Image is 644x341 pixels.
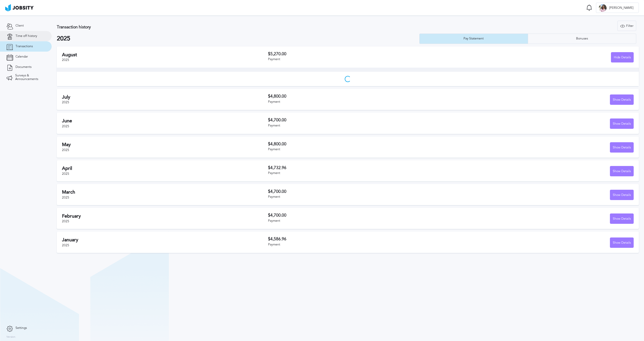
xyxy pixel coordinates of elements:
button: Show Details [610,118,634,129]
div: Payment [268,124,451,128]
img: ab4bad089aa723f57921c736e9817d99.png [5,4,34,11]
h3: $4,800.00 [268,142,451,146]
label: Version: [6,336,16,339]
div: Payment [268,243,451,247]
button: Show Details [610,94,634,105]
span: Time off history [15,34,37,38]
div: Show Details [610,214,633,224]
div: Payment [268,100,451,104]
button: Show Details [610,213,634,224]
h2: March [62,189,268,195]
span: 2025 [62,148,69,152]
h3: $4,700.00 [268,213,451,218]
span: [PERSON_NAME] [607,6,636,10]
div: Payment [268,171,451,175]
div: A [599,4,607,12]
span: Calendar [15,55,28,59]
button: Pay Statement [419,34,528,44]
h3: $4,700.00 [268,189,451,194]
h3: $4,586.96 [268,237,451,241]
h3: $5,270.00 [268,52,451,56]
button: Bonuses [528,34,636,44]
span: 2025 [62,243,69,247]
span: Settings [15,326,27,330]
span: Transactions [15,45,33,48]
h3: $4,732.96 [268,165,451,170]
div: Payment [268,195,451,199]
div: Payment [268,58,451,61]
div: Show Details [610,190,633,200]
div: Hide Details [611,52,633,63]
div: Pay Statement [461,37,486,41]
div: Show Details [610,166,633,177]
h2: January [62,237,268,243]
span: Client [15,24,24,28]
h2: June [62,118,268,124]
button: Show Details [610,190,634,200]
h2: July [62,94,268,100]
span: Surveys & Announcements [15,74,45,81]
h2: April [62,166,268,171]
div: Payment [268,148,451,151]
div: Show Details [610,95,633,105]
h3: $4,700.00 [268,118,451,122]
div: Filter [618,21,636,31]
button: Show Details [610,237,634,248]
h3: $4,800.00 [268,94,451,99]
h2: February [62,213,268,219]
span: 2025 [62,58,69,62]
h2: August [62,52,268,58]
button: A[PERSON_NAME] [596,3,639,13]
div: Bonuses [574,37,591,41]
button: Show Details [610,142,634,153]
div: Show Details [610,119,633,129]
h3: Transaction history [57,25,374,29]
span: 2025 [62,196,69,199]
span: 2025 [62,172,69,176]
div: Show Details [610,142,633,153]
button: Filter [617,21,636,31]
button: Show Details [610,166,634,176]
span: 2025 [62,124,69,128]
h2: May [62,142,268,147]
span: 2025 [62,219,69,223]
div: Show Details [610,238,633,248]
span: 2025 [62,100,69,104]
div: Payment [268,219,451,223]
h2: 2025 [57,35,419,42]
span: Documents [15,65,32,69]
button: Hide Details [611,52,634,62]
